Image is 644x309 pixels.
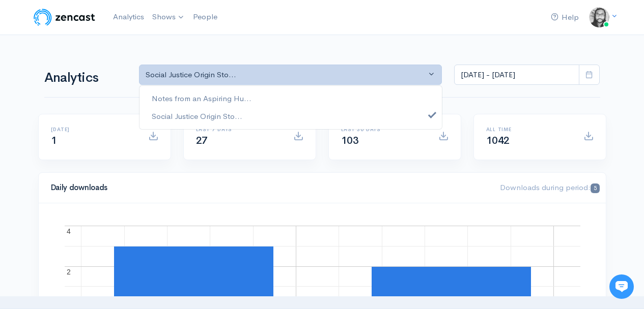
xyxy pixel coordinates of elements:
h4: Daily downloads [51,183,488,192]
h1: Hi 👋 [15,49,188,66]
h6: Last 30 days [341,127,426,132]
iframe: gist-messenger-bubble-iframe [609,274,634,299]
a: Help [547,7,583,28]
h2: Just let us know if you need anything and we'll be happy to help! 🙂 [15,68,188,116]
input: analytics date range selector [454,65,579,85]
p: Find an answer quickly [14,174,190,187]
a: People [189,6,221,28]
input: Search articles [30,191,182,211]
img: ZenCast Logo [32,7,97,27]
span: Downloads during period: [500,182,599,192]
span: 27 [196,134,208,147]
span: 103 [341,134,359,147]
h6: [DATE] [51,127,136,132]
h6: Last 7 days [196,127,281,132]
text: 2 [67,268,71,276]
span: Social Justice Origin Sto... [152,110,242,122]
h6: All time [486,127,571,132]
button: New conversation [16,135,188,155]
span: 1042 [486,134,510,147]
a: Shows [148,6,189,28]
span: 5 [591,183,599,193]
a: Analytics [109,6,148,28]
span: New conversation [66,141,122,149]
h1: Analytics [44,71,127,85]
text: 4 [67,227,71,235]
img: ... [589,7,609,27]
button: Social Justice Origin Sto... [139,65,442,85]
span: 1 [51,134,57,147]
div: Social Justice Origin Sto... [146,69,427,81]
span: Notes from an Aspiring Hu... [152,93,251,105]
